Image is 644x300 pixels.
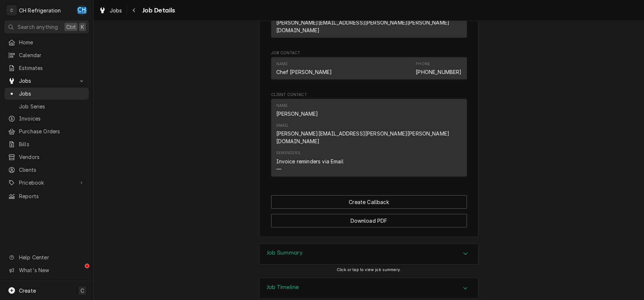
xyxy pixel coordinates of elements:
div: — [276,165,281,173]
span: Jobs [19,77,74,85]
span: Job Contact [271,50,467,56]
div: Chef [PERSON_NAME] [276,68,332,76]
div: Accordion Header [259,278,478,299]
div: Contact [271,99,467,177]
a: Vendors [4,151,89,163]
button: Download PDF [271,214,467,227]
div: Job Summary [259,243,479,264]
a: Reports [4,190,89,202]
div: Name [276,61,332,76]
div: Button Group [271,195,467,227]
span: Estimates [19,64,85,72]
span: Pricebook [19,179,74,186]
a: Home [4,36,89,48]
span: Create [19,288,36,294]
div: Email [276,11,462,34]
span: Click or tap to view job summary. [337,267,401,272]
button: Accordion Details Expand Trigger [259,244,478,264]
div: Name [276,103,318,118]
div: Name [276,61,288,67]
span: Invoices [19,115,85,122]
div: Contact [271,57,467,79]
div: Reminders [276,150,300,156]
span: Client Contact [271,92,467,98]
a: Job Series [4,100,89,112]
div: Button Group Row [271,209,467,227]
span: Bills [19,140,85,148]
a: Purchase Orders [4,125,89,137]
span: Home [19,38,85,46]
span: Reports [19,192,85,200]
div: [PERSON_NAME] [276,110,318,118]
div: Button Group Row [271,195,467,209]
span: Jobs [19,90,85,97]
button: Accordion Details Expand Trigger [259,278,478,299]
a: [PHONE_NUMBER] [416,69,461,75]
div: CH Refrigeration [19,7,61,14]
span: Help Center [19,253,85,261]
a: Go to Help Center [4,251,89,263]
div: Invoice reminders via Email [276,158,344,165]
a: Calendar [4,49,89,61]
div: CH Refrigeration's Avatar [7,5,17,15]
h3: Job Timeline [267,284,299,291]
div: Email [276,123,289,129]
span: Calendar [19,51,85,59]
a: Invoices [4,112,89,125]
div: Job Contact List [271,57,467,83]
button: Create Callback [271,195,467,209]
button: Search anythingCtrlK [4,21,89,33]
div: Email [276,123,462,145]
a: Jobs [4,88,89,100]
div: Chris Hiraga's Avatar [77,5,87,15]
a: Estimates [4,62,89,74]
span: Search anything [18,23,58,31]
div: Client Contact [271,92,467,180]
div: C [7,5,17,15]
span: Job Details [140,5,175,15]
a: Bills [4,138,89,150]
a: Go to Pricebook [4,177,89,189]
div: Client Contact List [271,99,467,180]
a: Go to Jobs [4,75,89,87]
span: K [81,23,84,31]
span: Purchase Orders [19,127,85,135]
h3: Job Summary [267,249,303,256]
a: [PERSON_NAME][EMAIL_ADDRESS][PERSON_NAME][PERSON_NAME][DOMAIN_NAME] [276,19,450,33]
div: Phone [416,61,430,67]
span: Clients [19,166,85,174]
span: C [80,287,84,295]
a: Jobs [96,4,125,16]
div: Name [276,103,288,109]
div: Reminders [276,150,344,173]
span: Ctrl [66,23,76,31]
span: Vendors [19,153,85,161]
span: What's New [19,266,85,274]
div: CH [77,5,87,15]
div: Job Timeline [259,278,479,299]
span: Job Series [19,103,85,110]
a: Go to What's New [4,264,89,276]
div: Job Contact [271,50,467,83]
div: Phone [416,61,461,76]
a: Clients [4,164,89,176]
a: [PERSON_NAME][EMAIL_ADDRESS][PERSON_NAME][PERSON_NAME][DOMAIN_NAME] [276,130,450,144]
span: Jobs [110,7,122,14]
button: Navigate back [128,4,140,16]
div: Accordion Header [259,244,478,264]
